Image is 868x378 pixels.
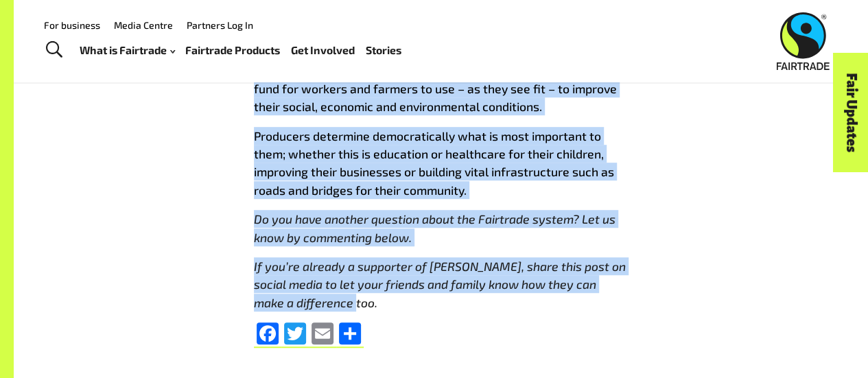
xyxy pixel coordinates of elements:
[366,40,401,60] a: Stories
[37,33,71,67] a: Toggle Search
[291,40,355,60] a: Get Involved
[254,211,615,244] em: Do you have another question about the Fairtrade system? Let us know by commenting below.
[254,259,626,310] em: If you’re already a supporter of [PERSON_NAME], share this post on social media to let your frien...
[185,40,280,60] a: Fairtrade Products
[254,127,629,200] p: Producers determine democratically what is most important to them; whether this is education or h...
[114,19,173,31] a: Media Centre
[44,19,100,31] a: For business
[309,322,336,348] a: Email
[187,19,253,31] a: Partners Log In
[254,322,281,348] a: Facebook
[80,40,175,60] a: What is Fairtrade
[281,322,309,348] a: Twitter
[777,12,830,70] img: Fairtrade Australia New Zealand logo
[336,322,364,348] a: Share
